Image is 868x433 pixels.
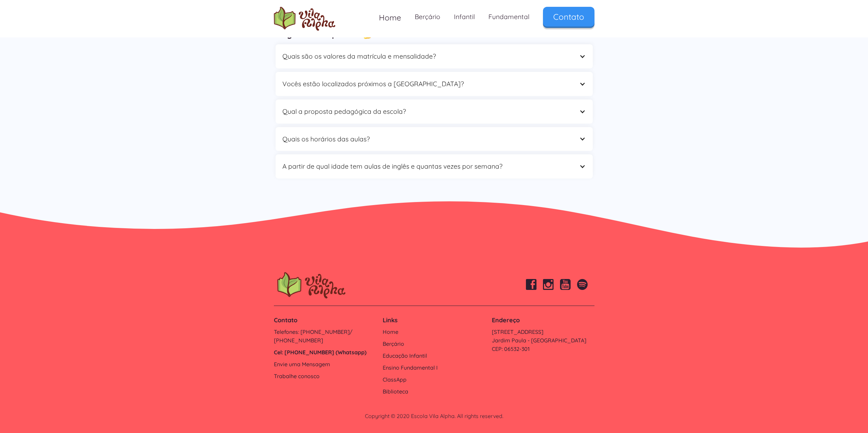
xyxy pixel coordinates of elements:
[274,413,594,419] div: Copyright © 2020 Escola Vila Alpha. All rights reserved.
[274,7,335,31] a: home
[408,7,447,27] a: Berçário
[482,7,536,27] a: Fundamental
[383,316,485,324] h4: Links
[447,7,482,27] a: Infantil
[276,72,593,96] div: Vocês estão localizados próximos a [GEOGRAPHIC_DATA]?
[383,387,485,396] a: Biblioteca
[282,79,572,89] div: Vocês estão localizados próximos a [GEOGRAPHIC_DATA]?
[282,51,572,62] div: Quais são os valores da matrícula e mensalidade?
[383,328,485,336] a: Home
[543,7,594,27] a: Contato
[282,134,572,144] div: Quais os horários das aulas?
[274,7,335,31] img: logo Escola Vila Alpha
[383,352,485,360] a: Educação Infantil
[276,44,593,68] div: Quais são os valores da matrícula e mensalidade?
[282,106,572,117] div: Qual a proposta pedagógica da escola?
[274,360,376,369] a: Envie uma Mensagem
[372,7,408,28] a: Home
[274,348,376,357] a: Cel: [PHONE_NUMBER] (Whatsapp)
[274,316,376,324] h4: Contato
[383,375,485,384] a: ClassApp
[276,127,593,151] div: Quais os horários das aulas?
[379,13,401,22] span: Home
[492,328,594,353] a: [STREET_ADDRESS]Jardim Paula - [GEOGRAPHIC_DATA]CEP: 06532-301
[383,340,485,348] a: Berçário
[492,316,594,324] h4: Endereço
[276,154,593,179] div: A partir de qual idade tem aulas de inglês e quantas vezes por semana?
[282,161,572,172] div: A partir de qual idade tem aulas de inglês e quantas vezes por semana?
[274,328,376,345] a: Telefones: [PHONE_NUMBER]/ [PHONE_NUMBER]
[276,99,593,124] div: Qual a proposta pedagógica da escola?
[274,372,376,381] a: Trabalhe conosco
[383,364,485,372] a: Ensino Fundamental I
